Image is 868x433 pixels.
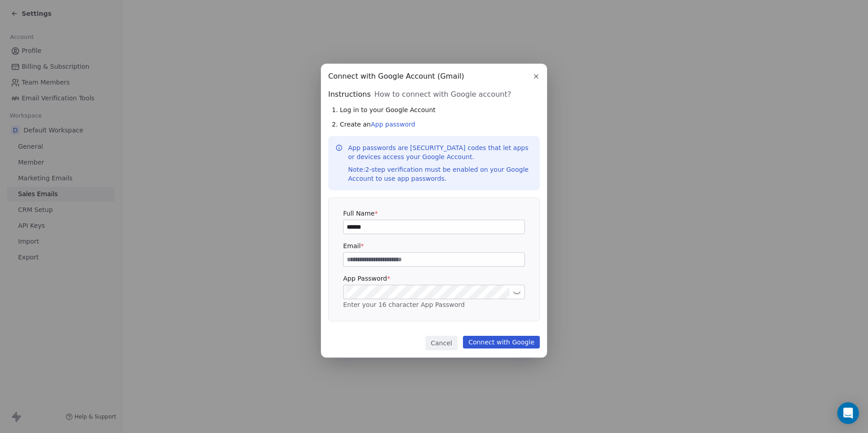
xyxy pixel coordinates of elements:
label: Full Name [343,209,525,218]
span: Connect with Google Account (Gmail) [328,71,464,82]
button: Connect with Google [463,336,540,348]
span: Note: [348,166,365,173]
span: Instructions [328,89,371,100]
span: How to connect with Google account? [374,89,511,100]
span: Enter your 16 character App Password [343,301,465,308]
label: App Password [343,274,525,283]
p: App passwords are [SECURITY_DATA] codes that let apps or devices access your Google Account. [348,143,533,183]
a: App password [371,121,415,128]
label: Email [343,241,525,250]
span: 2. Create an [332,120,415,129]
div: 2-step verification must be enabled on your Google Account to use app passwords. [348,165,533,183]
span: 1. Log in to your Google Account [332,105,435,114]
button: Cancel [425,336,458,350]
